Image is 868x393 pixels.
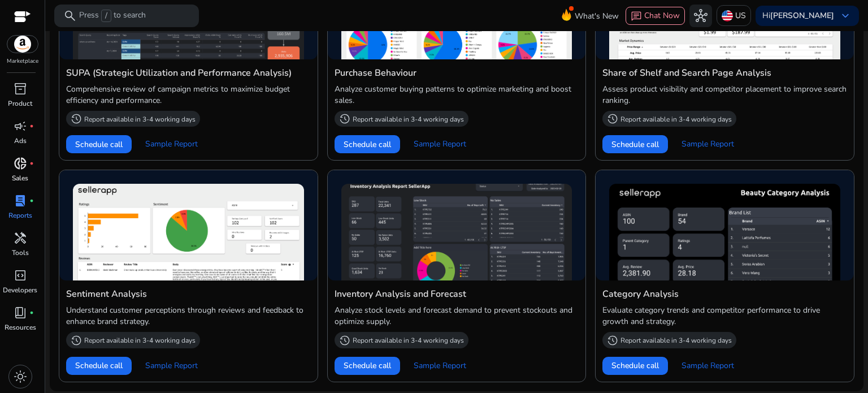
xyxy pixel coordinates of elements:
span: Schedule call [344,360,391,372]
button: Sample Report [405,135,475,153]
span: Schedule call [611,360,659,372]
span: Sample Report [682,139,734,150]
p: Press to search [79,10,146,22]
span: What's New [575,6,619,26]
b: [PERSON_NAME] [770,10,834,21]
button: Sample Report [136,357,207,375]
p: Report available in 3-4 working days [84,115,196,124]
button: Sample Report [672,357,743,375]
p: Report available in 3-4 working days [353,115,464,124]
span: code_blocks [14,269,27,282]
span: Sample Report [145,139,198,150]
p: Assess product visibility and competitor placement to improve search ranking. [602,84,847,106]
span: fiber_manual_record [29,310,34,315]
span: book_4 [14,306,27,319]
p: Comprehensive review of campaign metrics to maximize budget efficiency and performance. [66,84,311,106]
button: Schedule call [66,357,132,375]
h4: Category Analysis [602,287,847,301]
p: Hi [762,12,834,20]
p: Report available in 3-4 working days [353,336,464,345]
p: Marketplace [7,57,38,66]
p: Resources [5,322,36,332]
button: Schedule call [335,135,400,153]
span: history_2 [71,113,82,124]
span: Sample Report [414,360,466,372]
p: Tools [12,248,29,258]
span: history_2 [607,335,618,346]
p: Analyze stock levels and forecast demand to prevent stockouts and optimize supply. [335,305,579,327]
span: history_2 [71,335,82,346]
span: Schedule call [75,139,123,150]
span: hub [694,9,708,23]
img: amazon.svg [7,36,38,53]
span: light_mode [14,370,27,383]
button: chatChat Now [626,7,685,25]
span: Sample Report [145,360,198,372]
span: Chat Now [644,10,680,21]
h4: SUPA (Strategic Utilization and Performance Analysis) [66,66,311,80]
span: history_2 [339,113,350,124]
button: Schedule call [602,135,668,153]
p: Sales [12,173,28,183]
p: Product [8,98,32,109]
button: Schedule call [335,357,400,375]
p: Report available in 3-4 working days [620,115,732,124]
span: keyboard_arrow_down [839,9,852,23]
p: Ads [14,136,27,146]
p: Understand customer perceptions through reviews and feedback to enhance brand strategy. [66,305,311,327]
p: Developers [3,285,37,295]
button: Schedule call [602,357,668,375]
span: Sample Report [414,139,466,150]
span: Schedule call [611,139,659,150]
span: fiber_manual_record [29,198,34,203]
span: Sample Report [682,360,734,372]
button: Sample Report [405,357,475,375]
span: Schedule call [75,360,123,372]
span: fiber_manual_record [29,124,34,128]
span: campaign [14,119,27,133]
span: search [63,9,77,23]
span: chat [631,11,642,22]
h4: Share of Shelf and Search Page Analysis [602,66,847,80]
h4: Purchase Behaviour [335,66,579,80]
h4: Sentiment Analysis [66,287,311,301]
button: Sample Report [672,135,743,153]
span: / [101,10,111,22]
span: fiber_manual_record [29,161,34,166]
span: inventory_2 [14,82,27,96]
p: US [735,6,746,25]
p: Reports [8,210,32,221]
span: history_2 [339,335,350,346]
button: Sample Report [136,135,207,153]
button: Schedule call [66,135,132,153]
h4: Inventory Analysis and Forecast [335,287,579,301]
span: history_2 [607,113,618,124]
p: Analyze customer buying patterns to optimize marketing and boost sales. [335,84,579,106]
span: handyman [14,231,27,245]
span: donut_small [14,157,27,170]
p: Report available in 3-4 working days [620,336,732,345]
button: hub [689,5,712,27]
span: lab_profile [14,194,27,208]
span: Schedule call [344,139,391,150]
p: Report available in 3-4 working days [84,336,196,345]
img: us.svg [722,10,733,21]
p: Evaluate category trends and competitor performance to drive growth and strategy. [602,305,847,327]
